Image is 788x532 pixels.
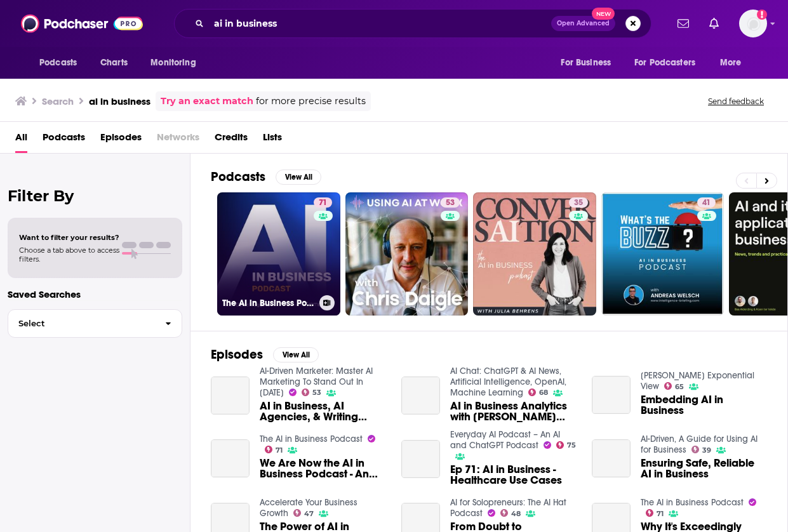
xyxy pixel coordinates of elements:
[92,51,135,75] a: Charts
[21,11,143,36] a: Podchaser - Follow, Share and Rate Podcasts
[500,509,521,517] a: 48
[304,511,314,517] span: 47
[263,127,282,153] a: Lists
[739,10,767,37] button: Show profile menu
[276,170,321,185] button: View All
[174,9,651,38] div: Search podcasts, credits, & more...
[551,16,615,31] button: Open AdvancedNew
[273,347,319,362] button: View All
[567,442,576,448] span: 75
[211,347,319,362] a: EpisodesView All
[539,390,548,396] span: 68
[450,464,577,486] a: Ep 71: AI in Business - Healthcare Use Cases
[641,434,758,455] a: AI-Driven, A Guide for Using AI for Business
[8,288,182,300] p: Saved Searches
[19,246,119,263] span: Choose a tab above to access filters.
[211,347,263,362] h2: Episodes
[42,95,74,107] h3: Search
[8,187,182,205] h2: Filter By
[319,197,327,209] span: 71
[260,458,386,479] span: We Are Now the AI in Business Podcast - An Update From [PERSON_NAME]
[601,192,725,316] a: 41
[446,197,455,209] span: 53
[256,94,366,109] span: for more precise results
[528,389,549,396] a: 68
[450,401,577,422] span: AI in Business Analytics with [PERSON_NAME] from Deloitte
[757,10,767,20] svg: Add a profile image
[720,54,742,72] span: More
[215,127,248,153] a: Credits
[626,51,714,75] button: open menu
[209,13,551,34] input: Search podcasts, credits, & more...
[675,384,684,390] span: 65
[89,95,150,107] h3: ai in business
[19,233,119,242] span: Want to filter your results?
[592,376,631,415] a: Embedding AI in Business
[657,511,664,517] span: 71
[260,434,363,444] a: The AI in Business Podcast
[511,511,521,517] span: 48
[711,51,758,75] button: open menu
[691,446,712,453] a: 39
[30,51,93,75] button: open menu
[260,458,386,479] a: We Are Now the AI in Business Podcast - An Update From Dan
[552,51,627,75] button: open menu
[43,127,85,153] a: Podcasts
[641,394,767,416] a: Embedding AI in Business
[100,127,142,153] a: Episodes
[15,127,27,153] a: All
[592,8,615,20] span: New
[697,197,716,208] a: 41
[345,192,469,316] a: 53
[312,390,321,396] span: 53
[100,54,128,72] span: Charts
[157,127,199,153] span: Networks
[561,54,611,72] span: For Business
[450,366,566,398] a: AI Chat: ChatGPT & AI News, Artificial Intelligence, OpenAI, Machine Learning
[704,13,724,34] a: Show notifications dropdown
[39,54,77,72] span: Podcasts
[441,197,460,208] a: 53
[450,401,577,422] a: AI in Business Analytics with Jim Rowan from Deloitte
[265,446,283,453] a: 71
[161,94,253,109] a: Try an exact match
[222,298,314,309] h3: The AI in Business Podcast
[260,401,386,422] a: AI in Business, AI Agencies, & Writing Books with Ai #AIintheSky
[634,54,695,72] span: For Podcasters
[293,509,314,517] a: 47
[739,10,767,37] img: User Profile
[739,10,767,37] span: Logged in as WE_Broadcast
[211,169,265,185] h2: Podcasts
[401,440,440,479] a: Ep 71: AI in Business - Healthcare Use Cases
[557,20,610,27] span: Open Advanced
[302,389,322,396] a: 53
[574,197,583,209] span: 35
[672,13,694,34] a: Show notifications dropdown
[641,370,754,392] a: Azeem Azhar's Exponential View
[217,192,340,316] a: 71The AI in Business Podcast
[401,376,440,415] a: AI in Business Analytics with Jim Rowan from Deloitte
[641,458,767,479] a: Ensuring Safe, Reliable AI in Business
[260,366,373,398] a: AI-Driven Marketer: Master AI Marketing To Stand Out In 2025
[646,509,664,517] a: 71
[8,319,155,328] span: Select
[664,382,684,390] a: 65
[260,497,357,519] a: Accelerate Your Business Growth
[556,441,577,449] a: 75
[641,497,744,508] a: The AI in Business Podcast
[314,197,332,208] a: 71
[569,197,588,208] a: 35
[150,54,196,72] span: Monitoring
[592,439,631,478] a: Ensuring Safe, Reliable AI in Business
[211,169,321,185] a: PodcastsView All
[473,192,596,316] a: 35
